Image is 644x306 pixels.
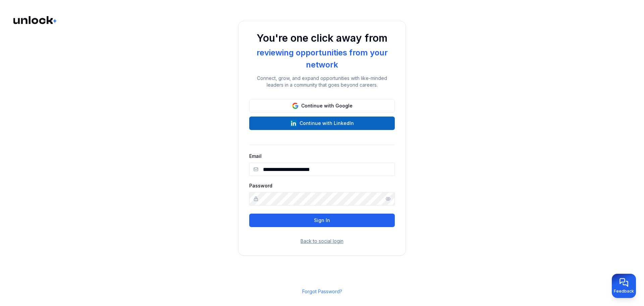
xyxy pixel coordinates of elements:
img: Logo [13,16,58,24]
button: Provide feedback [612,274,636,298]
a: Forgot Password? [302,289,342,294]
button: Sign In [249,214,395,227]
label: Email [249,153,262,159]
button: Show/hide password [385,196,391,202]
button: Continue with Google [249,99,395,113]
button: Back to social login [301,238,343,245]
span: Feedback [614,289,634,294]
button: Continue with LinkedIn [249,117,395,130]
p: Connect, grow, and expand opportunities with like-minded leaders in a community that goes beyond ... [249,75,395,88]
label: Password [249,183,272,188]
div: reviewing opportunities from your network [249,47,395,71]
